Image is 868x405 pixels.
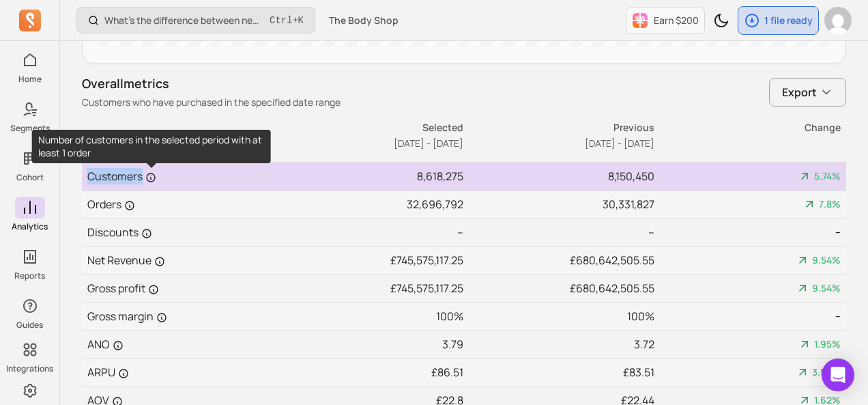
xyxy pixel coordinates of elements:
[16,172,44,183] p: Cohort
[464,331,655,359] td: 3.72
[82,275,273,303] td: Gross profit
[12,221,48,232] p: Analytics
[464,359,655,387] td: £83.51
[270,13,304,27] span: +
[626,7,705,34] button: Earn $200
[329,14,399,27] span: The Body Shop
[82,191,273,219] td: Orders
[812,281,841,295] span: 9.54%
[298,15,304,26] kbd: K
[321,8,407,33] button: The Body Shop
[814,337,841,351] span: 1.95%
[273,303,464,331] td: 100%
[738,6,819,35] button: 1 file ready
[76,7,315,33] button: What’s the difference between new signups and new customers?Ctrl+K
[464,163,655,191] td: 8,150,450
[82,247,273,275] td: Net Revenue
[812,253,841,267] span: 9.54%
[822,359,854,391] div: Open Intercom Messenger
[10,123,50,134] p: Segments
[769,78,846,107] button: Export
[274,121,463,135] p: Selected
[764,14,813,27] p: 1 file ready
[104,14,264,27] p: What’s the difference between new signups and new customers?
[273,359,464,387] td: £86.51
[585,137,654,150] span: [DATE] - [DATE]
[273,191,464,219] td: 32,696,792
[814,169,841,183] span: 5.74%
[82,74,341,93] p: Overall metrics
[273,275,464,303] td: £745,575,117.25
[835,225,841,239] span: --
[82,163,273,191] td: Customers
[82,96,341,109] p: Customers who have purchased in the specified date range
[824,7,852,34] img: avatar
[15,292,45,333] button: Guides
[82,331,273,359] td: ANO
[82,359,273,387] td: ARPU
[465,121,654,135] p: Previous
[819,197,841,211] span: 7.8%
[812,365,841,379] span: 3.59%
[273,331,464,359] td: 3.79
[708,7,735,34] button: Toggle dark mode
[464,191,655,219] td: 30,331,827
[464,247,655,275] td: £680,642,505.55
[835,309,841,323] span: --
[18,74,42,85] p: Home
[14,270,45,281] p: Reports
[82,219,273,247] td: Discounts
[270,14,293,27] kbd: Ctrl
[654,14,699,27] p: Earn $200
[82,303,273,331] td: Gross margin
[16,320,43,331] p: Guides
[273,247,464,275] td: £745,575,117.25
[464,275,655,303] td: £680,642,505.55
[782,84,817,100] span: Export
[273,163,464,191] td: 8,618,275
[656,121,841,135] p: Change
[6,363,53,374] p: Integrations
[464,219,655,247] td: --
[394,137,463,150] span: [DATE] - [DATE]
[273,219,464,247] td: --
[464,303,655,331] td: 100%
